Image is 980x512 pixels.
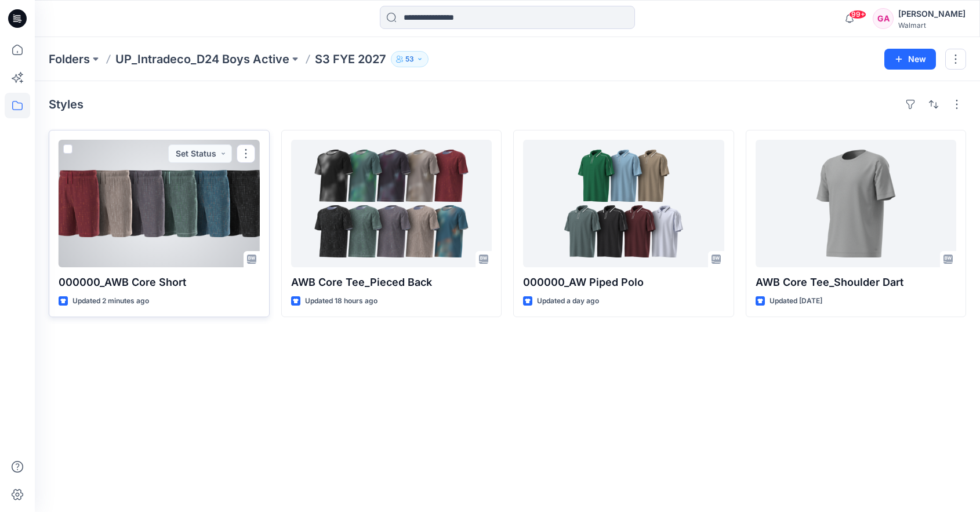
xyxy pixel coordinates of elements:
a: Folders [49,51,90,67]
p: S3 FYE 2027 [315,51,386,67]
button: 53 [391,51,429,67]
a: AWB Core Tee_Shoulder Dart [756,140,957,267]
a: 000000_AW Piped Polo [523,140,724,267]
p: Updated 18 hours ago [305,295,378,307]
p: Updated [DATE] [770,295,822,307]
div: GA [873,8,894,29]
p: 000000_AWB Core Short [59,274,260,291]
div: Walmart [898,21,966,30]
p: AWB Core Tee_Pieced Back [291,274,492,291]
span: 99+ [849,10,866,19]
p: 000000_AW Piped Polo [523,274,724,291]
a: 000000_AWB Core Short [59,140,260,267]
button: New [884,49,936,70]
h4: Styles [49,97,84,111]
a: UP_Intradeco_D24 Boys Active [115,51,289,67]
p: 53 [405,53,414,66]
p: Updated 2 minutes ago [72,295,149,307]
a: AWB Core Tee_Pieced Back [291,140,492,267]
p: Updated a day ago [537,295,599,307]
p: AWB Core Tee_Shoulder Dart [756,274,957,291]
div: [PERSON_NAME] [898,7,966,21]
